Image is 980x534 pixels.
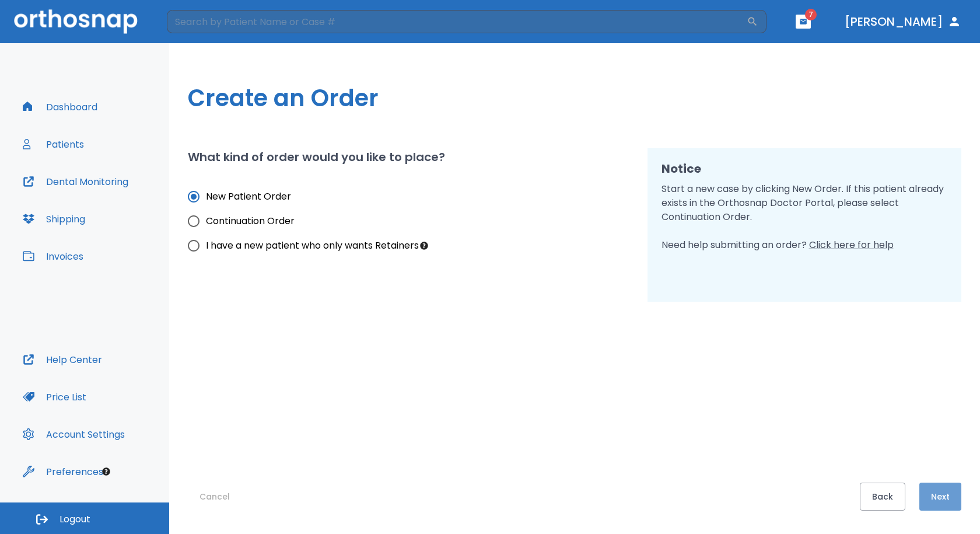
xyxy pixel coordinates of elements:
span: New Patient Order [206,190,291,204]
span: Click here for help [809,238,894,252]
button: [PERSON_NAME] [840,11,966,32]
button: Invoices [16,242,90,270]
button: Cancel [188,483,242,511]
img: Orthosnap [14,9,138,33]
button: Dashboard [16,93,104,121]
button: Next [919,483,961,511]
h2: Notice [661,160,948,177]
input: Search by Patient Name or Case # [167,10,747,33]
span: I have a new patient who only wants Retainers [206,239,419,253]
button: Shipping [16,205,92,233]
h1: Create an Order [188,81,961,116]
p: Start a new case by clicking New Order. If this patient already exists in the Orthosnap Doctor Po... [661,182,948,252]
span: 7 [805,9,817,20]
button: Back [860,483,905,511]
button: Help Center [16,345,109,374]
span: Logout [60,513,90,526]
button: Patients [16,130,91,158]
button: Dental Monitoring [16,167,135,196]
button: Preferences [16,458,110,486]
span: Continuation Order [206,214,295,228]
button: Price List [16,383,93,411]
button: Account Settings [16,420,132,448]
h2: What kind of order would you like to place? [188,148,445,166]
div: Tooltip anchor [419,240,429,251]
div: Tooltip anchor [101,466,111,477]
